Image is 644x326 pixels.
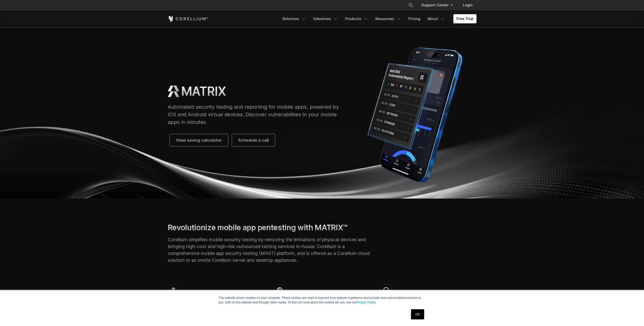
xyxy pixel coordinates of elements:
a: Login [459,1,476,10]
img: MATRIX Logo [168,86,179,97]
a: OK [411,309,424,319]
img: Corellium MATRIX automated report on iPhone showing app vulnerability test results across securit... [354,44,476,186]
a: Schedule a call [232,134,275,146]
button: Search [406,1,415,10]
img: shield-02 (1) [380,284,392,296]
a: Resources [372,14,404,23]
div: Navigation Menu [279,14,476,23]
img: icon--money [168,284,179,296]
a: Pricing [405,14,423,23]
p: This website stores cookies on your computer. These cookies are used to improve your website expe... [219,296,426,305]
a: Industries [310,14,341,23]
a: Products [342,14,371,23]
div: Navigation Menu [402,1,476,10]
a: Support Center [417,1,457,10]
h1: MATRIX [181,84,226,99]
span: Schedule a call [238,137,269,143]
a: Privacy Policy. [357,301,376,304]
span: View saving calculator [176,137,222,143]
a: Corellium Home [168,16,208,22]
a: About [424,14,448,23]
p: Corellium simplifies mobile security testing by removing the limitations of physical devices and ... [168,236,370,264]
p: Automated security testing and reporting for mobile apps, powered by iOS and Android virtual devi... [168,103,344,126]
img: icon--meter [274,284,286,296]
h2: Revolutionize mobile app pentesting with MATRIX™ [168,223,370,232]
a: Free Trial [453,14,476,23]
a: Solutions [279,14,309,23]
a: View saving calculator [170,134,228,146]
